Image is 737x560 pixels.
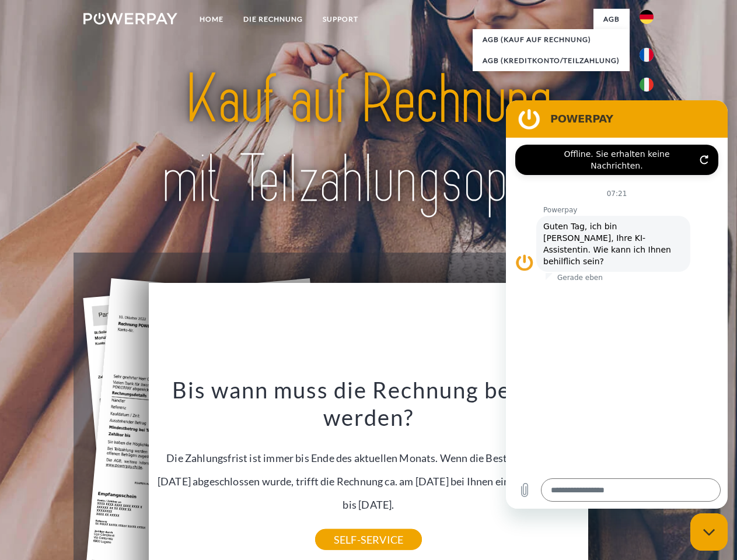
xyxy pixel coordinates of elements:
a: DIE RECHNUNG [233,9,313,30]
img: title-powerpay_de.svg [111,56,626,223]
h3: Bis wann muss die Rechnung bezahlt werden? [156,376,582,432]
a: AGB (Kauf auf Rechnung) [473,29,630,50]
img: fr [640,48,654,62]
div: Die Zahlungsfrist ist immer bis Ende des aktuellen Monats. Wenn die Bestellung z.B. am [DATE] abg... [156,376,582,540]
a: AGB (Kreditkonto/Teilzahlung) [473,50,630,71]
img: it [640,78,654,92]
iframe: Schaltfläche zum Öffnen des Messaging-Fensters; Konversation läuft [690,513,728,551]
a: SUPPORT [313,9,368,30]
img: logo-powerpay-white.svg [83,13,177,24]
a: agb [593,9,630,30]
img: de [640,10,654,24]
iframe: Messaging-Fenster [506,100,728,509]
a: Home [190,9,233,30]
a: SELF-SERVICE [315,529,422,550]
